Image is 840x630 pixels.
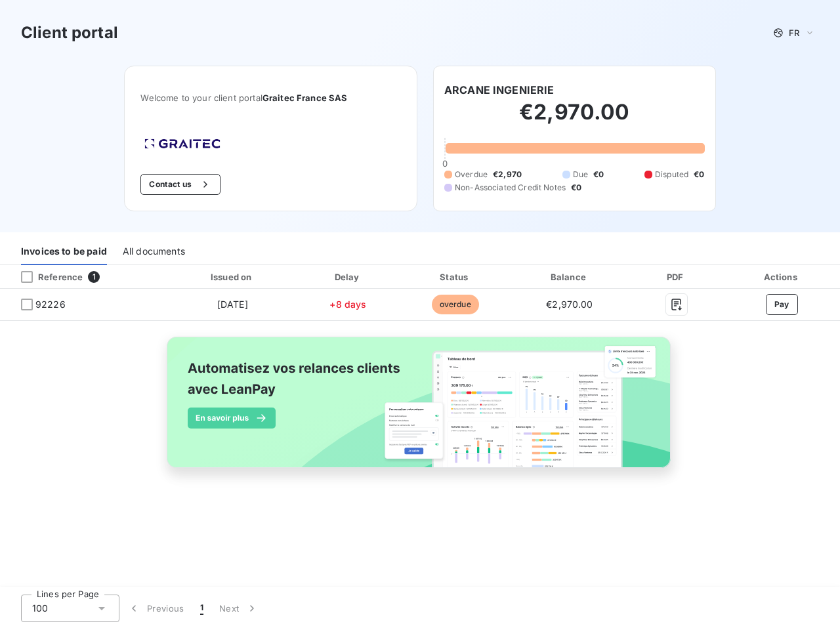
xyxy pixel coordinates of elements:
span: 1 [88,271,100,283]
span: overdue [432,295,479,314]
span: Graitec France SAS [262,93,348,103]
span: 92226 [35,298,66,311]
button: Contact us [140,174,220,195]
span: Non-Associated Credit Notes [455,182,566,194]
div: Reference [10,271,83,283]
button: Next [211,595,266,622]
span: €2,970 [493,169,522,180]
span: €2,970.00 [546,299,593,310]
img: Company logo [140,135,224,153]
div: Invoices to be paid [21,238,107,265]
span: Overdue [455,169,488,180]
span: Welcome to your client portal [140,93,401,103]
div: PDF [632,270,721,283]
button: Previous [119,595,192,622]
button: 1 [192,595,211,622]
span: Disputed [655,169,688,180]
h3: Client portal [21,21,118,45]
div: All documents [123,238,185,265]
h2: €2,970.00 [444,99,705,138]
div: Delay [298,270,398,283]
span: 0 [442,158,448,169]
span: €0 [593,169,604,180]
button: Pay [766,294,798,315]
span: +8 days [329,299,366,310]
div: Status [403,270,507,283]
span: €0 [694,169,704,180]
span: Due [573,169,588,180]
span: [DATE] [217,299,248,310]
span: 1 [200,602,203,615]
span: FR [789,28,799,38]
span: €0 [571,182,581,194]
span: 100 [32,602,48,615]
div: Actions [726,270,837,283]
div: Balance [513,270,626,283]
img: banner [155,329,685,490]
div: Issued on [172,270,293,283]
h6: ARCANE INGENIERIE [444,82,555,98]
